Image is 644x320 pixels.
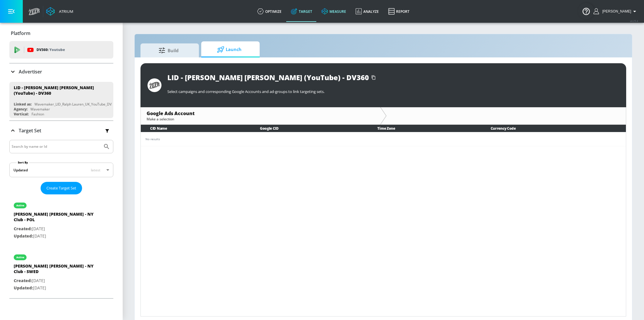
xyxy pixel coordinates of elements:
[383,1,414,22] a: Report
[147,110,374,117] div: Google Ads Account
[141,107,380,124] div: Google Ads AccountMake a selection
[9,197,113,244] div: active[PERSON_NAME] [PERSON_NAME] - NY Club - POLCreated:[DATE]Updated:[DATE]
[630,19,638,22] span: v 4.25.4
[16,256,24,259] div: active
[14,277,96,284] p: [DATE]
[14,211,96,225] div: [PERSON_NAME] [PERSON_NAME] - NY Club - POL
[9,194,113,298] nav: list of Target Set
[9,140,113,298] div: Target Set
[32,112,44,117] div: Fashion
[46,7,73,16] a: Atrium
[34,102,118,107] div: Wavemaker_LID_Ralph Lauren_UK_YouTube_DV360
[578,3,594,19] button: Open Resource Center
[145,137,621,141] div: No results
[207,43,251,57] span: Launch
[9,82,113,118] div: LID - [PERSON_NAME] [PERSON_NAME] (YouTube) - DV360Linked as:Wavemaker_LID_Ralph Lauren_UK_YouTub...
[593,8,638,15] button: [PERSON_NAME]
[12,143,100,150] input: Search by name or Id
[14,226,32,231] span: Created:
[14,85,104,96] div: LID - [PERSON_NAME] [PERSON_NAME] (YouTube) - DV360
[253,1,286,22] a: optimize
[368,125,481,132] th: Time Zone
[481,125,626,132] th: Currency Code
[13,168,28,173] div: Updated
[9,249,113,296] div: active[PERSON_NAME] [PERSON_NAME] - NY Club - SWEDCreated:[DATE]Updated:[DATE]
[141,125,251,132] th: CID Name
[167,73,369,82] div: LID - [PERSON_NAME] [PERSON_NAME] (YouTube) - DV360
[14,102,32,107] div: Linked as:
[17,161,29,164] label: Sort By
[19,127,41,134] p: Target Set
[57,9,73,14] div: Atrium
[49,47,65,53] p: Youtube
[251,125,368,132] th: Google CID
[9,25,113,41] div: Platform
[9,41,113,59] div: DV360: Youtube
[46,185,76,191] span: Create Target Set
[11,30,30,36] p: Platform
[14,225,96,233] p: [DATE]
[37,47,65,53] p: DV360:
[9,64,113,80] div: Advertiser
[167,89,619,94] p: Select campaigns and corresponding Google Accounts and ad-groups to link targeting sets.
[30,107,50,112] div: Wavemaker
[351,1,383,22] a: Analyze
[14,278,32,283] span: Created:
[14,107,27,112] div: Agency:
[147,117,374,122] div: Make a selection
[146,43,191,57] span: Build
[19,68,42,75] p: Advertiser
[14,233,96,240] p: [DATE]
[41,182,82,194] button: Create Target Set
[317,1,351,22] a: measure
[91,168,100,173] span: latest
[14,233,33,239] span: Updated:
[9,121,113,140] div: Target Set
[14,284,96,292] p: [DATE]
[286,1,317,22] a: Target
[14,263,96,277] div: [PERSON_NAME] [PERSON_NAME] - NY Club - SWED
[16,204,24,207] div: active
[14,285,33,291] span: Updated:
[600,9,631,13] span: login as: stephanie.wolklin@zefr.com
[14,112,29,117] div: Vertical:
